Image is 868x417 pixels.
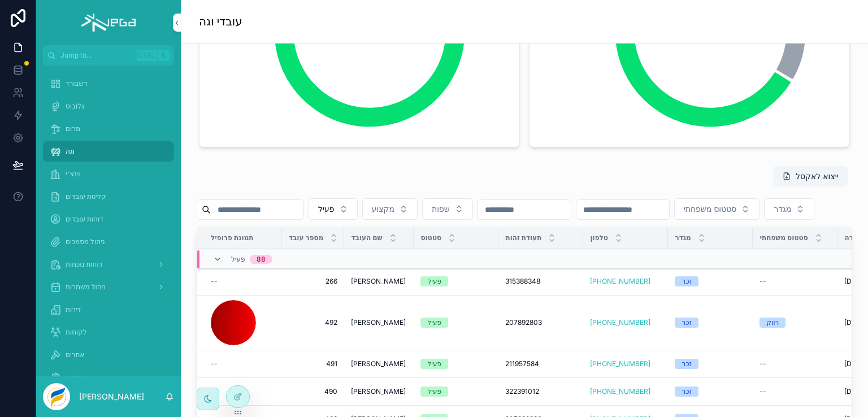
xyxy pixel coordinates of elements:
a: ניהול משמרות [43,277,174,297]
span: Ctrl [137,50,157,61]
span: טלפון [590,233,608,242]
span: מגדר [774,203,791,215]
h1: עובדי וגה [199,14,242,29]
span: אתרים [66,350,84,359]
span: דוחות נוכחות [66,260,102,269]
button: Select Button [422,198,473,220]
a: -- [211,387,275,396]
a: [PERSON_NAME] [351,277,407,286]
button: Select Button [674,198,760,220]
p: [PERSON_NAME] [79,391,144,402]
a: רווק [759,318,831,328]
div: רווק [766,318,779,328]
span: דירות [66,305,81,314]
a: זכר [675,359,746,369]
a: 266 [289,277,337,286]
a: [PHONE_NUMBER] [590,318,661,327]
div: זכר [682,276,691,286]
div: זכר [682,359,691,369]
a: -- [211,277,275,286]
a: דוחות עובדים [43,209,174,229]
span: וינצ׳י [66,170,80,179]
div: פעיל [427,386,441,397]
a: -- [759,387,831,396]
span: ניהול משמרות [66,283,106,292]
span: 492 [289,318,337,327]
a: וינצ׳י [43,164,174,184]
span: סטטוס [420,233,441,242]
a: [PHONE_NUMBER] [590,359,661,368]
a: [PHONE_NUMBER] [590,359,650,368]
span: [DATE] [844,277,866,286]
span: 211957584 [505,359,539,368]
a: -- [211,359,275,368]
a: וגה [43,141,174,162]
div: זכר [682,386,691,397]
a: זכר [675,318,746,328]
span: מגדר [675,233,691,242]
a: זכר [675,276,746,286]
a: פעיל [420,276,492,286]
span: -- [759,387,766,396]
span: מקצוע [372,203,394,215]
span: דוחות עובדים [66,215,103,224]
span: קליטת עובדים [66,192,106,201]
a: 315388348 [505,277,576,286]
span: -- [211,359,218,368]
span: פעיל [231,255,245,264]
a: דוחות נוכחות [43,254,174,275]
button: Select Button [764,198,814,220]
a: קליטת עובדים [43,186,174,207]
span: שפות [432,203,450,215]
a: 491 [289,359,337,368]
a: 490 [289,387,337,396]
a: דשבורד [43,73,174,94]
span: סטטוס משפחתי [684,203,737,215]
span: הגדרות [66,373,86,382]
a: -- [759,277,831,286]
span: 207892803 [505,318,542,327]
span: -- [759,277,766,286]
div: זכר [682,318,691,328]
span: גלובוס [66,102,84,111]
a: [PHONE_NUMBER] [590,387,650,396]
span: שם העובד [351,233,382,242]
div: פעיל [427,318,441,328]
span: מרום [66,124,80,133]
span: -- [759,359,766,368]
button: Jump to...CtrlK [43,45,174,66]
a: [PERSON_NAME] [351,359,407,368]
a: [PHONE_NUMBER] [590,387,661,396]
span: לקוחות [66,328,87,337]
span: סטטוס משפחתי [759,233,808,242]
span: תמונת פרופיל [211,233,254,242]
div: 88 [257,255,266,264]
a: לקוחות [43,322,174,342]
span: פעיל [318,203,335,215]
button: Select Button [309,198,358,220]
a: 322391012 [505,387,576,396]
button: Select Button [362,198,418,220]
span: -- [211,277,218,286]
span: K [159,51,168,60]
a: ניהול מסמכים [43,232,174,252]
span: [DATE] [844,359,866,368]
span: 322391012 [505,387,539,396]
a: [PHONE_NUMBER] [590,277,650,286]
span: ניהול מסמכים [66,237,105,246]
a: דירות [43,299,174,320]
a: [PHONE_NUMBER] [590,277,661,286]
span: [PERSON_NAME] [351,318,406,327]
span: דשבורד [66,79,88,88]
a: פעיל [420,318,492,328]
a: [PHONE_NUMBER] [590,318,650,327]
button: ייצוא לאקסל [773,166,848,186]
img: App logo [81,14,135,32]
a: [PERSON_NAME] [351,318,407,327]
span: [DATE] [844,318,866,327]
span: וגה [66,147,75,156]
a: 207892803 [505,318,576,327]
